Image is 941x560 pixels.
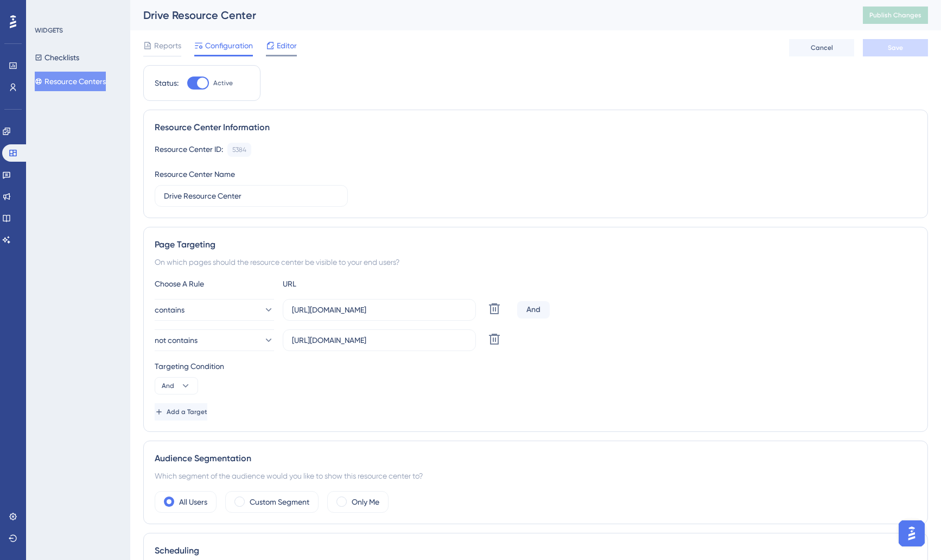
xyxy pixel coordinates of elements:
[517,301,550,319] div: And
[155,452,917,465] div: Audience Segmentation
[250,495,309,508] label: Custom Segment
[179,495,207,508] label: All Users
[155,329,274,351] button: not contains
[143,8,836,23] div: Drive Resource Center
[292,334,467,346] input: yourwebsite.com/path
[155,544,917,557] div: Scheduling
[35,26,63,35] div: WIDGETS
[155,121,917,134] div: Resource Center Information
[869,11,921,20] span: Publish Changes
[155,143,223,157] div: Resource Center ID:
[155,334,198,347] span: not contains
[164,190,339,202] input: Type your Resource Center name
[155,277,274,290] div: Choose A Rule
[155,238,917,251] div: Page Targeting
[162,381,174,390] span: And
[155,77,179,90] div: Status:
[863,7,928,24] button: Publish Changes
[283,277,402,290] div: URL
[205,39,253,52] span: Configuration
[35,72,106,91] button: Resource Centers
[155,360,917,373] div: Targeting Condition
[167,408,207,416] span: Add a Target
[155,299,274,321] button: contains
[154,39,181,52] span: Reports
[155,256,917,269] div: On which pages should the resource center be visible to your end users?
[35,48,79,67] button: Checklists
[888,43,903,52] span: Save
[155,377,198,394] button: And
[155,303,185,316] span: contains
[292,304,467,316] input: yourwebsite.com/path
[811,43,833,52] span: Cancel
[155,168,235,181] div: Resource Center Name
[213,79,233,87] span: Active
[789,39,854,56] button: Cancel
[863,39,928,56] button: Save
[232,145,246,154] div: 5384
[155,469,917,482] div: Which segment of the audience would you like to show this resource center to?
[895,517,928,550] iframe: UserGuiding AI Assistant Launcher
[352,495,379,508] label: Only Me
[155,403,207,421] button: Add a Target
[277,39,297,52] span: Editor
